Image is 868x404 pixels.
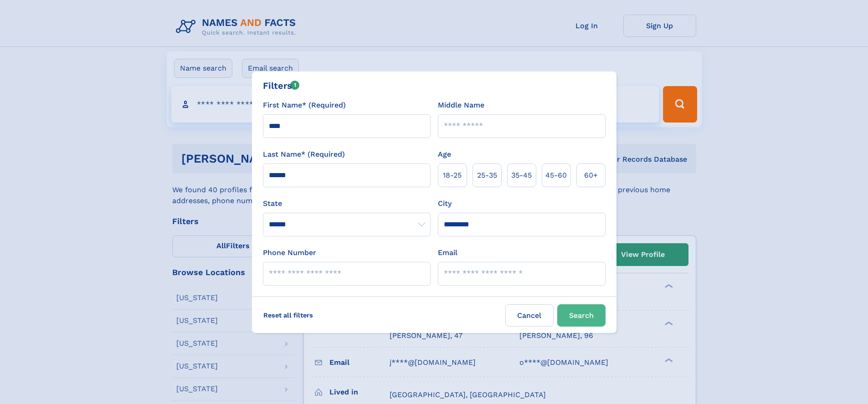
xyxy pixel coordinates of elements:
[263,198,431,209] label: State
[263,149,345,160] label: Last Name* (Required)
[438,149,451,160] label: Age
[257,304,319,326] label: Reset all filters
[511,170,532,181] span: 35‑45
[438,247,457,258] label: Email
[263,247,316,258] label: Phone Number
[545,170,567,181] span: 45‑60
[557,304,606,327] button: Search
[438,198,452,209] label: City
[505,304,554,327] label: Cancel
[443,170,462,181] span: 18‑25
[438,100,484,111] label: Middle Name
[263,100,346,111] label: First Name* (Required)
[263,79,300,92] div: Filters
[584,170,598,181] span: 60+
[477,170,497,181] span: 25‑35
